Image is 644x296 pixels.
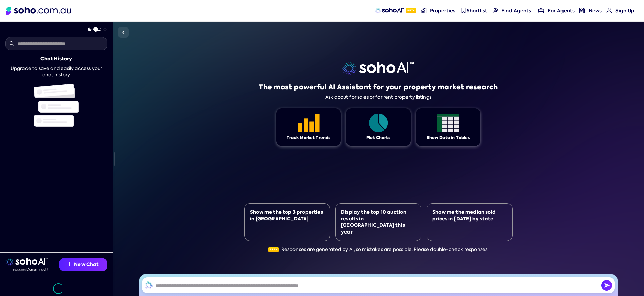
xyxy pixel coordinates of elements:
[67,262,71,266] img: Recommendation icon
[34,84,79,127] img: Chat history illustration
[145,281,153,289] img: SohoAI logo black
[432,209,507,222] div: Show me the median sold prices in [DATE] by state
[259,82,498,92] h1: The most powerful AI Assistant for your property market research
[5,258,48,266] img: sohoai logo
[40,56,72,62] div: Chat History
[421,8,427,13] img: properties-nav icon
[467,7,487,14] span: Shortlist
[375,8,404,13] img: sohoAI logo
[342,62,414,75] img: sohoai logo
[119,28,127,36] img: Sidebar toggle icon
[268,247,279,252] span: Beta
[548,7,575,14] span: For Agents
[298,114,320,132] img: Feature 1 icon
[5,65,107,78] div: Upgrade to save and easily access your chat history
[250,209,324,222] div: Show me the top 3 properties in [GEOGRAPHIC_DATA]
[601,280,612,291] img: Send icon
[427,135,470,141] div: Show Data in Tables
[437,114,459,132] img: Feature 1 icon
[368,114,389,132] img: Feature 1 icon
[268,246,489,253] div: Responses are generated by AI, so mistakes are possible. Please double-check responses.
[287,135,331,141] div: Track Market Trends
[325,94,431,100] div: Ask about for sales or for rent property listings
[538,8,544,13] img: for-agents-nav icon
[579,8,585,13] img: news-nav icon
[601,280,612,291] button: Send
[6,7,71,15] img: Soho Logo
[366,135,390,141] div: Plot Charts
[461,8,466,13] img: shortlist-nav icon
[406,8,416,13] span: Beta
[59,258,107,271] button: New Chat
[341,209,416,235] div: Display the top 10 auction results in [GEOGRAPHIC_DATA] this year
[615,7,634,14] span: Sign Up
[13,268,48,271] img: Data provided by Domain Insight
[501,7,531,14] span: Find Agents
[430,7,455,14] span: Properties
[589,7,602,14] span: News
[606,8,612,13] img: for-agents-nav icon
[492,8,498,13] img: Find agents icon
